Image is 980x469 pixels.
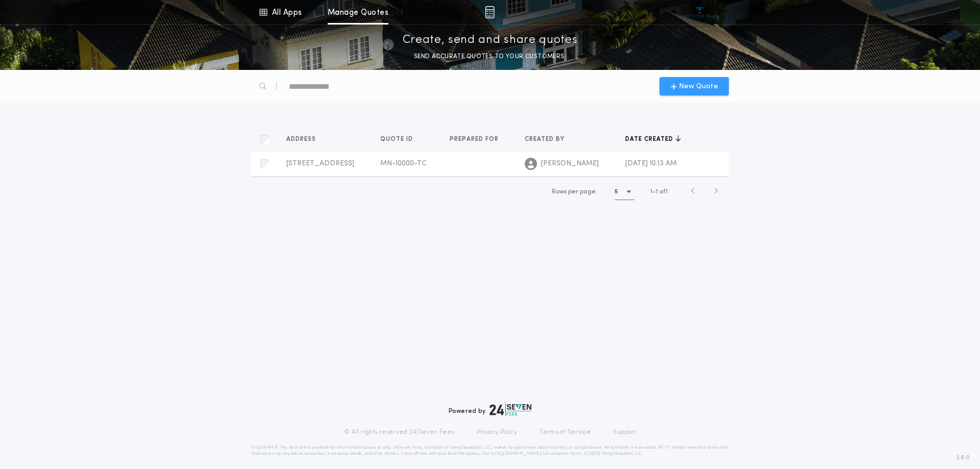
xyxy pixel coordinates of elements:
span: Created by [525,135,567,143]
span: Rows per page: [552,189,597,195]
span: [PERSON_NAME] [541,159,599,169]
p: SEND ACCURATE QUOTES TO YOUR CUSTOMERS. [414,52,566,62]
button: New Quote [659,77,729,95]
img: logo [489,404,531,416]
span: of 1 [659,187,668,196]
a: Terms of Service [540,428,591,436]
span: Quote ID [380,135,415,143]
a: [URL][DOMAIN_NAME] [491,452,542,456]
button: Date created [625,134,681,144]
button: Created by [525,134,572,144]
span: [DATE] 10:13 AM [625,160,677,167]
span: 1 [650,189,652,195]
span: 3.8.0 [956,453,970,462]
span: New Quote [679,81,718,92]
button: Quote ID [380,134,421,144]
span: Date created [625,135,675,143]
span: Address [286,135,318,143]
span: 1 [656,189,658,195]
img: vs-icon [681,7,719,17]
span: Prepared for [450,135,501,143]
a: Privacy Policy [477,428,518,436]
img: img [485,6,495,18]
a: Support [613,428,636,436]
span: MN-10000-TC [380,160,427,167]
div: Powered by [449,404,531,416]
p: Create, send and share quotes [403,32,578,48]
button: 5 [615,184,634,200]
h1: 5 [615,187,618,197]
p: DISCLAIMER: This estimate is provided for informational purposes only. 24|Seven Fees, a product o... [251,445,729,457]
p: © All rights reserved. 24|Seven Fees [344,428,454,436]
button: Address [286,134,324,144]
span: [STREET_ADDRESS] [286,160,354,167]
